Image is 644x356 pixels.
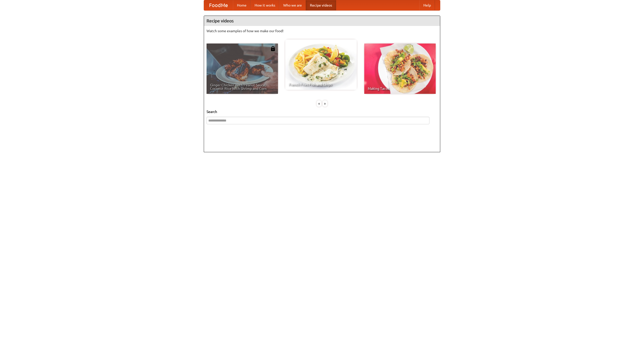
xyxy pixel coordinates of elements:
a: Help [419,0,435,10]
a: Home [233,0,251,10]
a: Recipe videos [306,0,336,10]
a: Making Tacos [364,44,436,94]
a: FoodMe [204,0,233,10]
a: Who we are [279,0,306,10]
div: » [323,100,327,107]
p: Watch some examples of how we make our food! [207,28,437,33]
img: 483408.png [270,46,275,51]
h4: Recipe videos [204,16,440,26]
h5: Search [207,109,437,114]
span: French Fries Fish and Chips [289,83,353,86]
span: Making Tacos [368,87,432,90]
div: « [317,100,321,107]
a: How it works [251,0,279,10]
a: French Fries Fish and Chips [285,39,357,90]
